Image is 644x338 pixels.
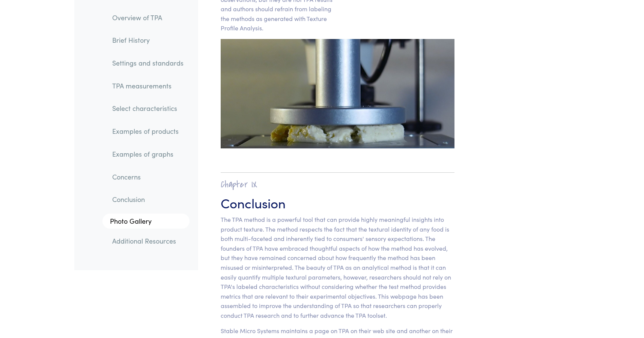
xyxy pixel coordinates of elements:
[221,193,454,212] h3: Conclusion
[106,232,190,250] a: Additional Resources
[106,123,190,140] a: Examples of products
[106,145,190,163] a: Examples of graphs
[216,39,459,148] img: tofu, compressed to 75%
[106,9,190,26] a: Overview of TPA
[106,191,190,208] a: Conclusion
[106,168,190,185] a: Concerns
[221,179,454,190] h2: Chapter IX
[106,54,190,72] a: Settings and standards
[102,214,190,229] a: Photo Gallery
[106,32,190,49] a: Brief History
[106,77,190,94] a: TPA measurements
[106,100,190,117] a: Select characteristics
[221,215,454,320] p: The TPA method is a powerful tool that can provide highly meaningful insights into product textur...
